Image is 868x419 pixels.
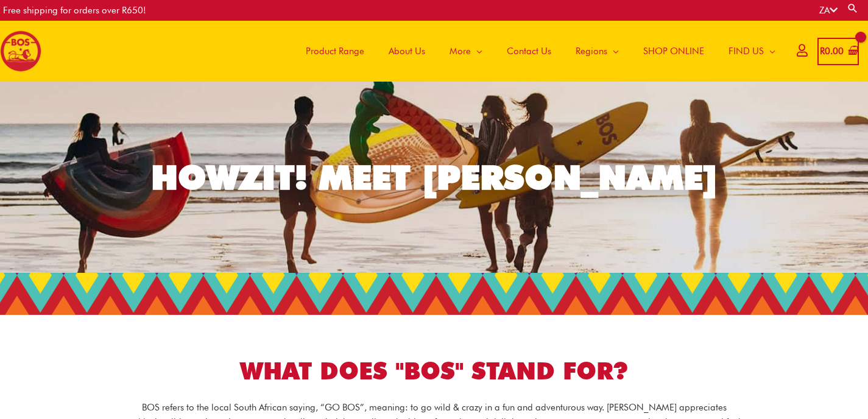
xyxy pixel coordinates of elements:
[93,354,775,388] h1: WHAT DOES "BOS" STAND FOR?
[563,21,631,82] a: Regions
[450,33,471,69] span: More
[643,33,704,69] span: SHOP ONLINE
[151,161,718,194] div: HOWZIT! MEET [PERSON_NAME]
[376,21,437,82] a: About Us
[729,33,764,69] span: FIND US
[389,33,425,69] span: About Us
[495,21,563,82] a: Contact Us
[631,21,716,82] a: SHOP ONLINE
[576,33,607,69] span: Regions
[820,46,844,57] bdi: 0.00
[817,38,859,65] a: View Shopping Cart, empty
[820,46,825,57] span: R
[819,5,838,16] a: ZA
[437,21,495,82] a: More
[847,2,859,14] a: Search button
[507,33,551,69] span: Contact Us
[284,21,788,82] nav: Site Navigation
[294,21,376,82] a: Product Range
[306,33,364,69] span: Product Range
